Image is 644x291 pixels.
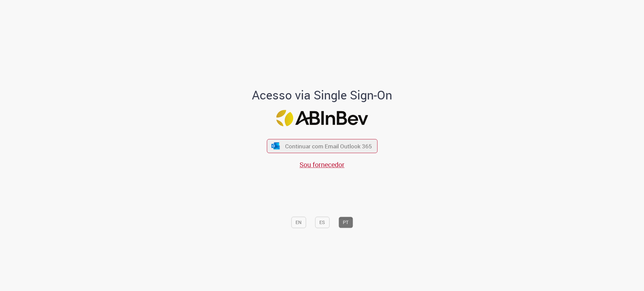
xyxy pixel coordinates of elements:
button: EN [291,217,306,228]
span: Continuar com Email Outlook 365 [285,142,372,150]
h1: Acesso via Single Sign-On [229,89,415,102]
button: PT [338,217,353,228]
button: ícone Azure/Microsoft 360 Continuar com Email Outlook 365 [267,139,377,153]
a: Sou fornecedor [300,160,344,169]
img: ícone Azure/Microsoft 360 [271,142,280,149]
button: ES [315,217,329,228]
img: Logo ABInBev [276,110,368,126]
